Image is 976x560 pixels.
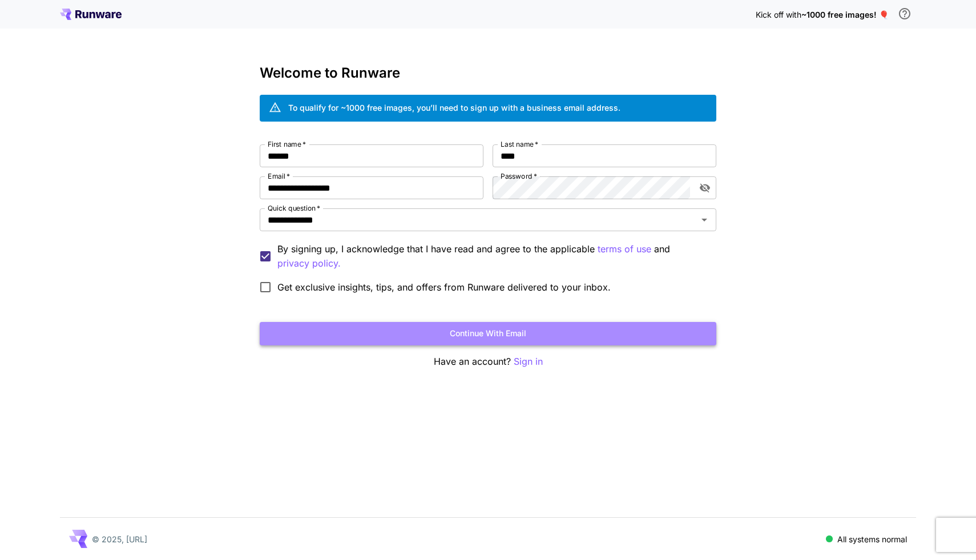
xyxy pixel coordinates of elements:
button: In order to qualify for free credit, you need to sign up with a business email address and click ... [893,2,916,25]
span: ~1000 free images! 🎈 [801,10,889,19]
p: By signing up, I acknowledge that I have read and agree to the applicable and [277,242,707,271]
p: All systems normal [837,533,907,545]
button: Open [696,212,712,228]
label: Email [268,171,290,181]
button: toggle password visibility [695,178,715,198]
p: terms of use [598,242,651,256]
div: To qualify for ~1000 free images, you’ll need to sign up with a business email address. [288,102,620,114]
label: Password [501,171,537,181]
span: Get exclusive insights, tips, and offers from Runware delivered to your inbox. [277,280,611,294]
span: Kick off with [756,10,801,19]
h3: Welcome to Runware [260,65,716,81]
button: Sign in [514,354,543,369]
button: By signing up, I acknowledge that I have read and agree to the applicable and privacy policy. [598,242,651,256]
label: First name [268,139,306,149]
p: © 2025, [URL] [92,533,147,545]
button: By signing up, I acknowledge that I have read and agree to the applicable terms of use and [277,256,341,271]
p: privacy policy. [277,256,341,271]
button: Continue with email [260,322,716,345]
p: Have an account? [260,354,716,369]
label: Quick question [268,203,320,213]
label: Last name [501,139,538,149]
